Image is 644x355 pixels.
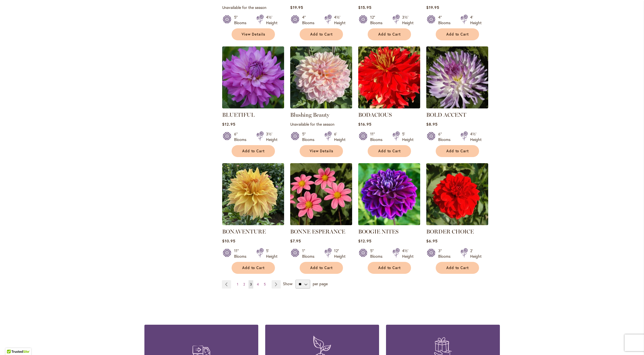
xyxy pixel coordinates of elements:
[334,14,345,26] div: 4½' Height
[242,265,265,270] span: Add to Cart
[266,131,277,142] div: 3½' Height
[358,228,399,235] a: BOOGIE NITES
[402,14,414,26] div: 3½' Height
[446,265,469,270] span: Add to Cart
[243,282,245,286] span: 2
[402,248,414,259] div: 4½' Height
[222,111,255,118] a: BLUETIFUL
[264,282,266,286] span: 5
[300,145,343,157] a: View Details
[446,149,469,153] span: Add to Cart
[234,14,250,26] div: 5" Blooms
[266,248,277,259] div: 5' Height
[257,282,259,286] span: 4
[300,28,343,40] button: Add to Cart
[358,121,372,127] span: $16.95
[438,131,454,142] div: 6" Blooms
[426,228,474,235] a: BORDER CHOICE
[310,149,334,153] span: View Details
[436,28,479,40] button: Add to Cart
[470,14,482,26] div: 4' Height
[222,46,284,108] img: Bluetiful
[290,221,352,226] a: BONNE ESPERANCE
[222,104,284,110] a: Bluetiful
[290,46,352,108] img: Blushing Beauty
[290,104,352,110] a: Blushing Beauty
[290,5,303,10] span: $19.95
[302,131,318,142] div: 5" Blooms
[4,335,20,351] iframe: Launch Accessibility Center
[436,145,479,157] button: Add to Cart
[232,28,275,40] a: View Details
[266,14,277,26] div: 4½' Height
[302,248,318,259] div: 1" Blooms
[426,46,488,108] img: BOLD ACCENT
[438,248,454,259] div: 3" Blooms
[358,163,420,225] img: BOOGIE NITES
[290,163,352,225] img: BONNE ESPERANCE
[232,262,275,274] button: Add to Cart
[426,121,438,127] span: $8.95
[235,280,240,289] a: 1
[234,248,250,259] div: 11" Blooms
[358,5,372,10] span: $15.95
[300,262,343,274] button: Add to Cart
[334,248,345,259] div: 12" Height
[446,32,469,37] span: Add to Cart
[470,248,482,259] div: 2' Height
[378,265,401,270] span: Add to Cart
[237,282,238,286] span: 1
[438,14,454,26] div: 4" Blooms
[222,228,266,235] a: BONAVENTURE
[368,262,411,274] button: Add to Cart
[283,281,292,286] span: Show
[426,104,488,110] a: BOLD ACCENT
[242,280,246,289] a: 2
[402,131,414,142] div: 5' Height
[262,280,267,289] a: 5
[426,111,466,118] a: BOLD ACCENT
[378,32,401,37] span: Add to Cart
[358,46,420,108] img: BODACIOUS
[222,163,284,225] img: Bonaventure
[470,131,482,142] div: 4½' Height
[358,238,372,244] span: $12.95
[313,281,328,286] span: per page
[290,238,301,244] span: $7.95
[334,131,345,142] div: 6' Height
[290,111,329,118] a: Blushing Beauty
[368,28,411,40] button: Add to Cart
[370,131,386,142] div: 11" Blooms
[222,5,284,10] p: Unavailable for the season
[426,238,438,244] span: $6.95
[222,221,284,226] a: Bonaventure
[358,111,392,118] a: BODACIOUS
[255,280,260,289] a: 4
[310,265,333,270] span: Add to Cart
[310,32,333,37] span: Add to Cart
[426,163,488,225] img: BORDER CHOICE
[232,145,275,157] button: Add to Cart
[436,262,479,274] button: Add to Cart
[242,32,265,37] span: View Details
[302,14,318,26] div: 4" Blooms
[290,228,345,235] a: BONNE ESPERANCE
[368,145,411,157] button: Add to Cart
[242,149,265,153] span: Add to Cart
[222,238,235,244] span: $10.95
[222,121,235,127] span: $12.95
[358,104,420,110] a: BODACIOUS
[358,221,420,226] a: BOOGIE NITES
[370,14,386,26] div: 12" Blooms
[426,221,488,226] a: BORDER CHOICE
[250,282,252,286] span: 3
[290,121,352,127] p: Unavailable for the season
[426,5,439,10] span: $19.95
[370,248,386,259] div: 5" Blooms
[378,149,401,153] span: Add to Cart
[234,131,250,142] div: 6" Blooms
